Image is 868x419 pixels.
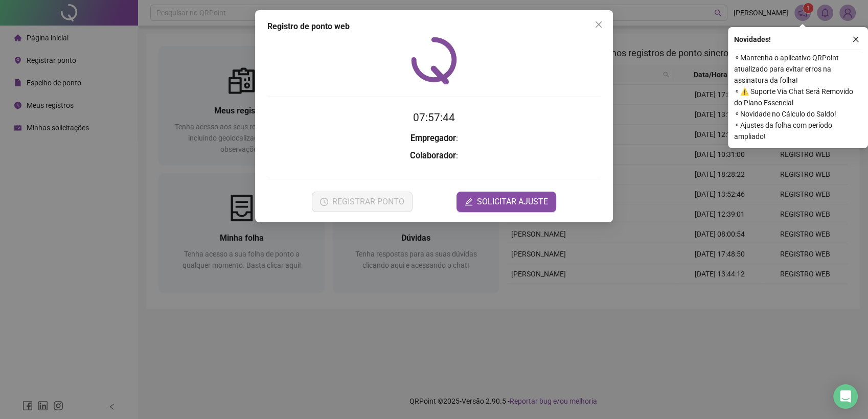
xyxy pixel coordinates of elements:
button: REGISTRAR PONTO [312,192,413,212]
div: Open Intercom Messenger [833,384,858,409]
button: Close [590,16,607,33]
img: QRPoint [411,37,457,84]
div: Registro de ponto web [267,20,601,33]
span: ⚬ ⚠️ Suporte Via Chat Será Removido do Plano Essencial [734,86,862,108]
span: SOLICITAR AJUSTE [477,196,548,208]
strong: Empregador [410,133,456,143]
h3: : [267,132,601,145]
strong: Colaborador [410,151,456,160]
span: close [595,20,603,29]
span: ⚬ Mantenha o aplicativo QRPoint atualizado para evitar erros na assinatura da folha! [734,52,862,86]
span: edit [465,198,473,206]
span: ⚬ Novidade no Cálculo do Saldo! [734,108,862,120]
time: 07:57:44 [413,111,455,124]
button: editSOLICITAR AJUSTE [456,192,556,212]
span: close [852,36,859,43]
h3: : [267,149,601,162]
span: ⚬ Ajustes da folha com período ampliado! [734,120,862,142]
span: Novidades ! [734,34,771,45]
